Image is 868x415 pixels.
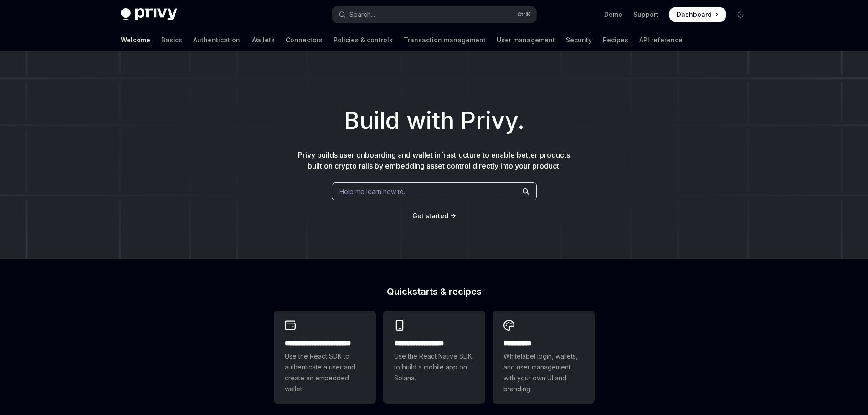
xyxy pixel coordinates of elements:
[639,29,683,51] a: API reference
[193,29,240,51] a: Authentication
[15,103,853,138] h1: Build with Privy.
[121,8,177,21] img: dark logo
[412,211,448,220] a: Get started
[286,29,323,51] a: Connectors
[603,29,628,51] a: Recipes
[669,7,726,22] a: Dashboard
[604,10,622,19] a: Demo
[274,287,595,296] h2: Quickstarts & recipes
[339,187,409,196] span: Help me learn how to…
[503,351,584,395] span: Whitelabel login, wallets, and user management with your own UI and branding.
[285,351,365,395] span: Use the React SDK to authenticate a user and create an embedded wallet.
[394,351,474,384] span: Use the React Native SDK to build a mobile app on Solana.
[121,29,150,51] a: Welcome
[349,9,375,20] div: Search...
[161,29,182,51] a: Basics
[733,7,748,22] button: Toggle dark mode
[566,29,592,51] a: Security
[677,10,712,19] span: Dashboard
[251,29,275,51] a: Wallets
[493,311,595,404] a: **** *****Whitelabel login, wallets, and user management with your own UI and branding.
[517,11,531,18] span: Ctrl K
[298,150,570,170] span: Privy builds user onboarding and wallet infrastructure to enable better products built on crypto ...
[412,212,448,220] span: Get started
[497,29,555,51] a: User management
[383,311,485,404] a: **** **** **** ***Use the React Native SDK to build a mobile app on Solana.
[404,29,486,51] a: Transaction management
[633,10,658,19] a: Support
[332,6,536,23] button: Open search
[334,29,393,51] a: Policies & controls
